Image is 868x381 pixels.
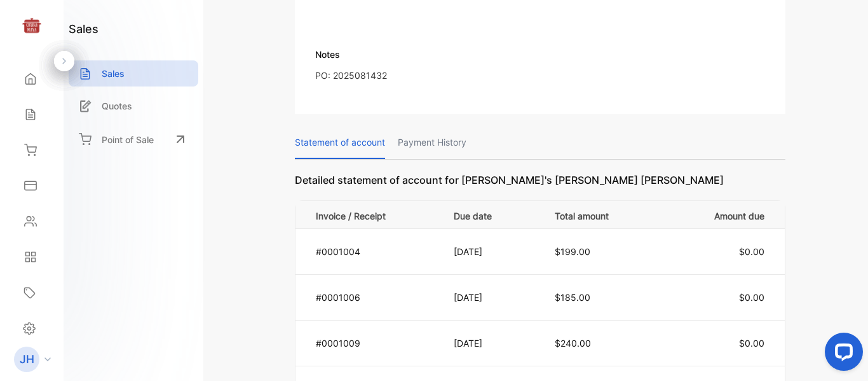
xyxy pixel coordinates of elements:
[102,133,154,146] p: Point of Sale
[315,69,387,82] p: PO: 2025081432
[22,17,41,36] img: logo
[316,245,438,258] p: #0001004
[316,207,438,223] p: Invoice / Receipt
[739,246,764,257] span: $0.00
[20,351,34,368] p: JH
[454,245,529,258] p: [DATE]
[316,291,438,304] p: #0001006
[555,246,590,257] span: $199.00
[102,67,125,80] p: Sales
[555,207,654,223] p: Total amount
[315,48,387,61] p: Notes
[295,172,785,200] p: Detailed statement of account for [PERSON_NAME]'s [PERSON_NAME] [PERSON_NAME]
[555,338,591,349] span: $240.00
[69,125,198,153] a: Point of Sale
[454,291,529,304] p: [DATE]
[69,93,198,119] a: Quotes
[555,292,590,303] span: $185.00
[102,99,132,113] p: Quotes
[454,207,529,223] p: Due date
[316,336,438,350] p: #0001009
[815,328,868,381] iframe: LiveChat chat widget
[398,127,466,159] p: Payment History
[670,207,764,223] p: Amount due
[69,20,98,38] h1: sales
[739,338,764,349] span: $0.00
[295,127,385,159] p: Statement of account
[739,292,764,303] span: $0.00
[454,336,529,350] p: [DATE]
[69,60,198,87] a: Sales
